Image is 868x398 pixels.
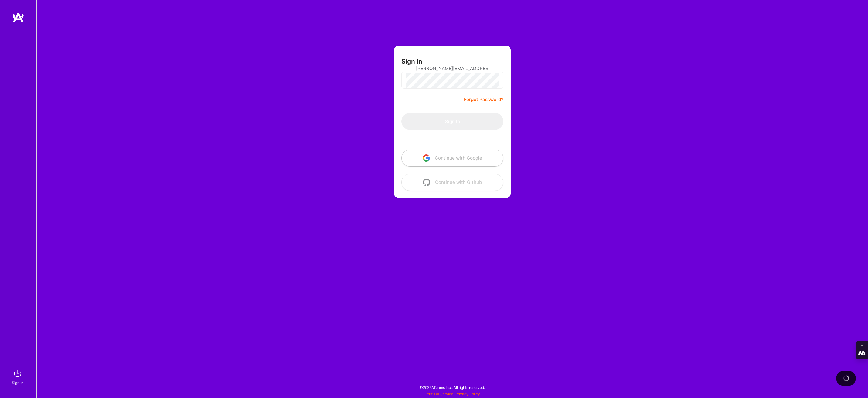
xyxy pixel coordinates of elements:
h3: Sign In [401,58,422,65]
div: Sign In [12,379,23,386]
a: Terms of Service [425,392,453,396]
span: | [425,392,480,396]
button: Continue with Google [401,150,503,167]
button: Continue with Github [401,174,503,191]
img: logo [12,12,24,23]
div: © 2025 ATeams Inc., All rights reserved. [36,380,868,395]
a: Privacy Policy [455,392,480,396]
img: sign in [12,367,24,379]
a: Forgot Password? [464,96,503,103]
img: icon [423,154,430,162]
a: sign inSign In [13,367,24,386]
input: Email... [416,61,489,76]
button: Sign In [401,113,503,130]
img: loading [843,375,849,381]
img: icon [423,179,430,186]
